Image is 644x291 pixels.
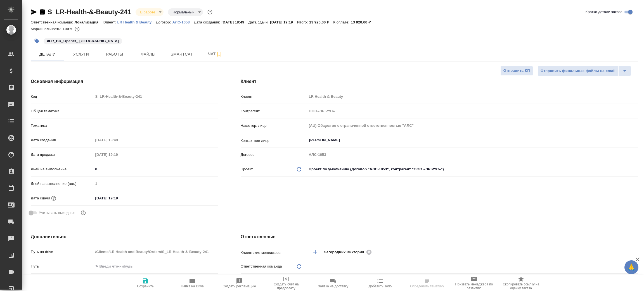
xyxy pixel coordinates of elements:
button: Выбери, если сб и вс нужно считать рабочими днями для выполнения заказа. [80,209,87,216]
p: Контактное лицо [241,138,307,144]
p: Дней на выполнение [31,166,93,172]
p: Дата продажи [31,152,93,158]
div: Загородних Виктория [324,249,373,256]
input: Пустое поле [307,107,638,115]
button: Скопировать ссылку для ЯМессенджера [31,9,37,15]
p: 100% [63,27,74,31]
p: Маржинальность: [31,27,63,31]
a: АЛС-1053 [172,20,194,24]
p: Договор [241,152,307,158]
div: ​ [93,121,218,130]
span: Кратко детали заказа [586,9,622,15]
p: Общая тематика [31,108,93,114]
p: Клиент: [103,20,117,24]
button: Open [635,252,636,253]
button: 🙏 [624,260,638,274]
span: Услуги [68,51,94,58]
span: Отправить КП [503,68,530,74]
button: Скопировать ссылку на оценку заказа [498,275,544,291]
p: Путь на drive [31,249,93,255]
button: Отправить КП [500,66,533,76]
span: Определить тематику [410,284,444,288]
h4: Ответственные [241,233,638,240]
button: Сохранить [122,275,169,291]
span: LR_BD_Opener_ Oberhausen [43,38,123,43]
button: Добавить тэг [31,35,43,47]
button: Нормальный [171,10,196,15]
button: Добавить менеджера [309,245,322,259]
p: 13 920,00 ₽ [351,20,375,24]
button: Папка на Drive [169,275,216,291]
span: Чат [202,51,229,58]
div: ​ [307,262,638,271]
p: Дата сдачи: [248,20,270,24]
p: К оплате: [333,20,351,24]
p: Код [31,94,93,99]
input: Пустое поле [93,151,142,159]
p: Путь [31,264,93,269]
div: ​ [93,106,218,116]
p: Договор: [156,20,172,24]
input: Пустое поле [307,92,638,101]
p: Ответственная команда: [31,20,75,24]
input: ✎ Введи что-нибудь [93,165,218,173]
span: Учитывать выходные [39,210,75,216]
button: Скопировать ссылку [39,9,46,15]
button: Заявка на доставку [310,275,357,291]
button: Отправить финальные файлы на email [538,66,619,76]
p: #LR_BD_Opener_ [GEOGRAPHIC_DATA] [47,38,119,44]
span: Призвать менеджера по развитию [454,282,494,290]
button: Призвать менеджера по развитию [451,275,498,291]
p: Тематика [31,123,93,128]
div: В работе [168,8,203,16]
input: Пустое поле [93,92,218,101]
button: Создать рекламацию [216,275,263,291]
span: Скопировать ссылку на оценку заказа [501,282,541,290]
p: АЛС-1053 [172,20,194,24]
span: Заявка на доставку [318,284,348,288]
svg: Подписаться [216,51,222,58]
button: Если добавить услуги и заполнить их объемом, то дата рассчитается автоматически [50,195,57,202]
p: Проект [241,166,253,172]
p: Дней на выполнение (авт.) [31,181,93,187]
p: Дата создания: [194,20,221,24]
span: Добавить Todo [369,284,392,288]
p: Клиент [241,94,307,99]
h4: Основная информация [31,78,218,85]
p: Локализация [75,20,103,24]
button: Доп статусы указывают на важность/срочность заказа [206,8,214,16]
input: Пустое поле [93,248,218,256]
span: Работы [101,51,128,58]
span: Файлы [135,51,162,58]
span: Папка на Drive [181,284,204,288]
button: Создать счет на предоплату [263,275,310,291]
p: Ответственная команда [241,264,282,269]
p: [DATE] 18:49 [221,20,248,24]
span: Отправить финальные файлы на email [541,68,615,74]
input: ✎ Введи что-нибудь [93,194,142,202]
div: split button [538,66,631,76]
p: LR Health & Beauty [117,20,156,24]
button: 0.00 RUB; [74,25,81,33]
button: Open [635,140,636,141]
span: Сохранить [137,284,154,288]
span: Создать рекламацию [223,284,256,288]
p: Контрагент [241,108,307,114]
p: [DATE] 19:19 [270,20,297,24]
span: Загородних Виктория [324,249,368,255]
input: Пустое поле [307,151,638,159]
button: В работе [138,10,157,15]
span: Создать счет на предоплату [266,282,306,290]
span: Smartcat [168,51,195,58]
div: Проект по умолчанию (Договор "АЛС-1053", контрагент "ООО «ЛР РУС»") [307,164,638,174]
a: LR Health & Beauty [117,20,156,24]
a: S_LR-Health-&-Beauty-241 [48,8,131,16]
p: 13 920,00 ₽ [309,20,333,24]
p: Дата сдачи [31,195,50,201]
h4: Дополнительно [31,233,218,240]
p: Наше юр. лицо [241,123,307,128]
p: Дата создания [31,137,93,143]
button: Добавить Todo [357,275,404,291]
div: В работе [136,8,164,16]
h4: Клиент [241,78,638,85]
